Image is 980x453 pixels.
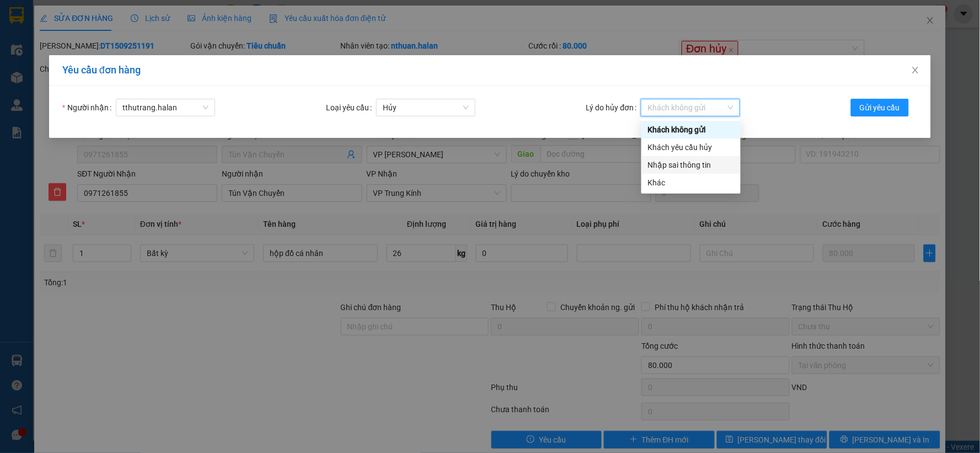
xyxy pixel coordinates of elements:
span: Hủy [383,99,469,116]
div: Khác [641,174,741,191]
img: logo.jpg [14,14,97,69]
div: Yêu cầu đơn hàng [62,64,918,76]
label: Người nhận [62,99,116,116]
div: Khác [648,177,734,189]
label: Lý do hủy đơn [586,99,641,116]
div: Nhập sai thông tin [648,159,734,171]
button: Gửi yêu cầu [851,99,909,116]
span: close [911,66,920,74]
b: GỬI : VP Đại Từ [14,75,119,93]
div: Nhập sai thông tin [641,156,741,174]
div: Khách không gửi [641,121,741,138]
span: tthutrang.halan [122,99,208,116]
div: Khách yêu cầu hủy [641,138,741,156]
div: Khách không gửi [648,124,734,136]
span: Khách không gửi [647,99,733,116]
button: Close [900,55,931,86]
li: 271 - [PERSON_NAME] - [GEOGRAPHIC_DATA] - [GEOGRAPHIC_DATA] [103,27,461,41]
div: Khách yêu cầu hủy [648,141,734,153]
span: Gửi yêu cầu [860,102,900,114]
label: Loại yêu cầu [326,99,376,116]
